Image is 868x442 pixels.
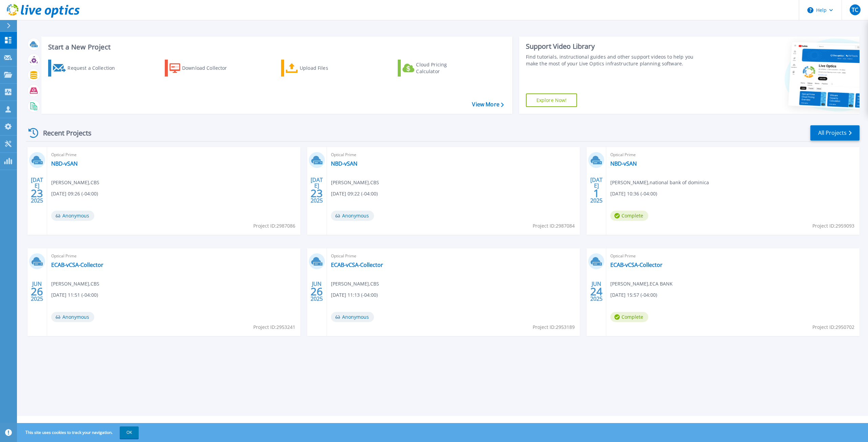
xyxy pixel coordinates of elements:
[533,323,575,331] span: Project ID: 2953189
[812,222,854,230] span: Project ID: 2959093
[120,426,139,439] button: OK
[331,179,379,186] span: [PERSON_NAME] , CBS
[610,211,648,221] span: Complete
[533,222,575,230] span: Project ID: 2987084
[610,252,855,260] span: Optical Prime
[165,60,240,77] a: Download Collector
[590,289,603,294] span: 24
[331,151,576,159] span: Optical Prime
[590,178,603,203] div: [DATE] 2025
[51,211,94,221] span: Anonymous
[31,289,43,294] span: 26
[310,279,323,304] div: JUN 2025
[300,61,354,75] div: Upload Files
[526,54,702,67] div: Find tutorials, instructional guides and other support videos to help you make the most of your L...
[610,280,673,288] span: [PERSON_NAME] , ECA BANK
[253,222,295,230] span: Project ID: 2987086
[398,60,473,77] a: Cloud Pricing Calculator
[253,323,295,331] span: Project ID: 2953241
[51,280,99,288] span: [PERSON_NAME] , CBS
[67,61,122,75] div: Request a Collection
[31,190,43,196] span: 23
[852,7,858,13] span: TC
[610,190,657,197] span: [DATE] 10:36 (-04:00)
[416,61,470,75] div: Cloud Pricing Calculator
[331,291,378,299] span: [DATE] 11:13 (-04:00)
[331,252,576,260] span: Optical Prime
[590,279,603,304] div: JUN 2025
[810,125,860,141] a: All Projects
[311,190,323,196] span: 23
[610,312,648,322] span: Complete
[610,179,709,186] span: [PERSON_NAME] , national bank of dominica
[51,190,98,197] span: [DATE] 09:26 (-04:00)
[182,61,236,75] div: Download Collector
[310,178,323,203] div: [DATE] 2025
[331,280,379,288] span: [PERSON_NAME] , CBS
[331,211,374,221] span: Anonymous
[51,261,103,268] a: ECAB-vCSA-Collector
[19,426,139,439] span: This site uses cookies to track your navigation.
[51,179,99,186] span: [PERSON_NAME] , CBS
[610,291,657,299] span: [DATE] 15:57 (-04:00)
[26,125,101,141] div: Recent Projects
[593,190,599,196] span: 1
[812,323,854,331] span: Project ID: 2950702
[472,101,504,108] a: View More
[610,151,855,159] span: Optical Prime
[311,289,323,294] span: 26
[48,43,504,51] h3: Start a New Project
[51,252,296,260] span: Optical Prime
[331,312,374,322] span: Anonymous
[51,160,78,167] a: NBD-vSAN
[331,160,357,167] a: NBD-vSAN
[610,160,637,167] a: NBD-vSAN
[48,60,124,77] a: Request a Collection
[31,279,43,304] div: JUN 2025
[51,291,98,299] span: [DATE] 11:51 (-04:00)
[331,190,378,197] span: [DATE] 09:22 (-04:00)
[610,261,663,268] a: ECAB-vCSA-Collector
[526,42,702,51] div: Support Video Library
[51,312,94,322] span: Anonymous
[281,60,357,77] a: Upload Files
[31,178,43,203] div: [DATE] 2025
[331,261,383,268] a: ECAB-vCSA-Collector
[51,151,296,159] span: Optical Prime
[526,93,577,107] a: Explore Now!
